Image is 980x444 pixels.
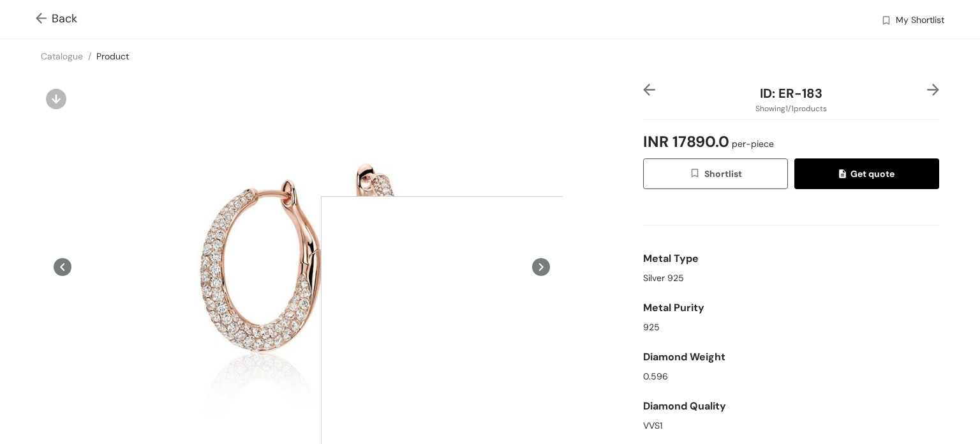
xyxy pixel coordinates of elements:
[36,10,77,27] span: Back
[839,167,894,181] span: Get quote
[643,272,939,285] div: Silver 925
[643,84,655,96] img: left
[896,13,944,29] span: My Shortlist
[36,13,52,26] img: Go back
[760,85,822,102] span: ID: ER-183
[729,138,774,149] span: per-piece
[88,50,91,62] span: /
[755,103,827,114] span: Showing 1 / 1 products
[643,321,939,334] div: 925
[794,158,939,189] button: quoteGet quote
[643,344,939,370] div: Diamond Weight
[927,84,939,96] img: right
[643,246,939,272] div: Metal Type
[880,15,892,28] img: wishlist
[643,419,939,433] div: VVS1
[839,169,850,181] img: quote
[643,158,788,189] button: wishlistShortlist
[643,295,939,321] div: Metal Purity
[643,394,939,419] div: Diamond Quality
[643,370,939,383] div: 0.596
[689,167,704,181] img: wishlist
[643,125,774,158] span: INR 17890.0
[41,50,83,62] a: Catalogue
[96,50,129,62] a: Product
[689,167,742,181] span: Shortlist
